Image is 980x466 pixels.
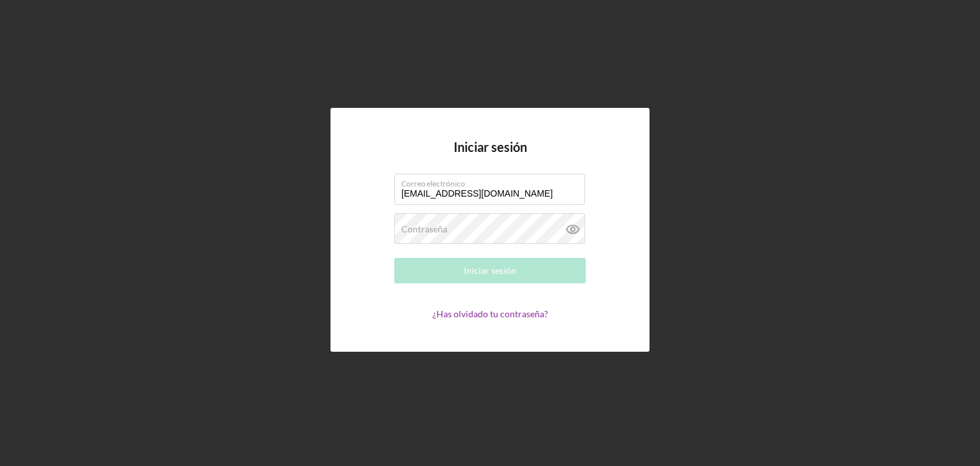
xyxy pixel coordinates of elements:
font: Contraseña [401,223,447,234]
font: Iniciar sesión [454,139,527,154]
font: Correo electrónico [401,179,465,188]
button: Iniciar sesión [394,258,586,283]
a: ¿Has olvidado tu contraseña? [433,308,548,319]
font: Iniciar sesión [464,265,516,276]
